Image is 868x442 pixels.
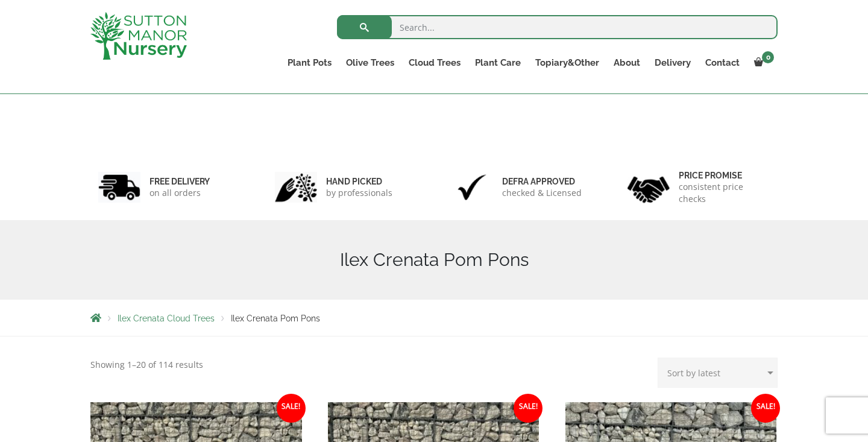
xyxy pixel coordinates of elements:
input: Search... [337,15,778,39]
a: Ilex Crenata Cloud Trees [118,314,215,323]
h6: FREE DELIVERY [149,176,210,187]
h6: Price promise [679,170,770,181]
a: Plant Care [468,54,528,71]
span: Ilex Crenata Pom Pons [231,314,320,323]
a: Olive Trees [339,54,401,71]
h1: Ilex Crenata Pom Pons [90,249,778,271]
img: 4.jpg [627,169,670,206]
span: Sale! [514,394,542,423]
img: logo [90,12,187,60]
p: Showing 1–20 of 114 results [90,358,203,372]
a: Contact [698,54,747,71]
a: Cloud Trees [401,54,468,71]
h6: hand picked [326,176,392,187]
p: checked & Licensed [502,187,582,199]
a: About [606,54,647,71]
a: Topiary&Other [528,54,606,71]
a: 0 [747,54,778,71]
img: 3.jpg [451,172,493,203]
span: Sale! [751,394,780,423]
p: on all orders [149,187,210,199]
p: by professionals [326,187,392,199]
img: 1.jpg [98,172,140,203]
nav: Breadcrumbs [90,313,778,323]
h6: Defra approved [502,176,582,187]
p: consistent price checks [679,181,770,205]
a: Plant Pots [280,54,339,71]
select: Shop order [658,358,778,388]
span: Sale! [277,394,306,423]
a: Delivery [647,54,698,71]
span: 0 [762,51,774,63]
img: 2.jpg [275,172,317,203]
